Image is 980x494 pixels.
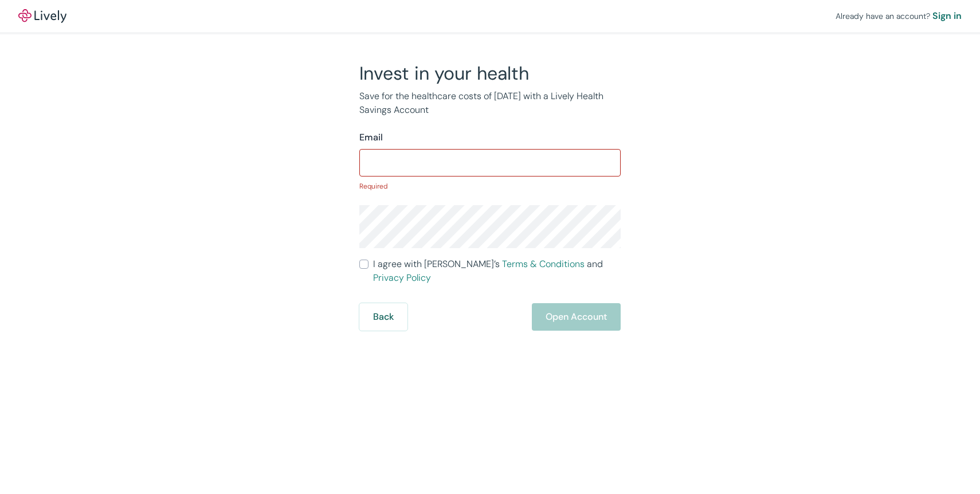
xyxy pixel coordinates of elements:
[18,9,66,23] a: LivelyLively
[18,9,66,23] img: Lively
[502,258,585,270] a: Terms & Conditions
[359,303,407,331] button: Back
[359,181,621,191] p: Required
[836,9,962,23] div: Already have an account?
[359,131,383,144] label: Email
[359,62,621,85] h2: Invest in your health
[359,89,621,117] p: Save for the healthcare costs of [DATE] with a Lively Health Savings Account
[932,9,962,23] a: Sign in
[373,272,431,284] a: Privacy Policy
[373,257,621,285] span: I agree with [PERSON_NAME]’s and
